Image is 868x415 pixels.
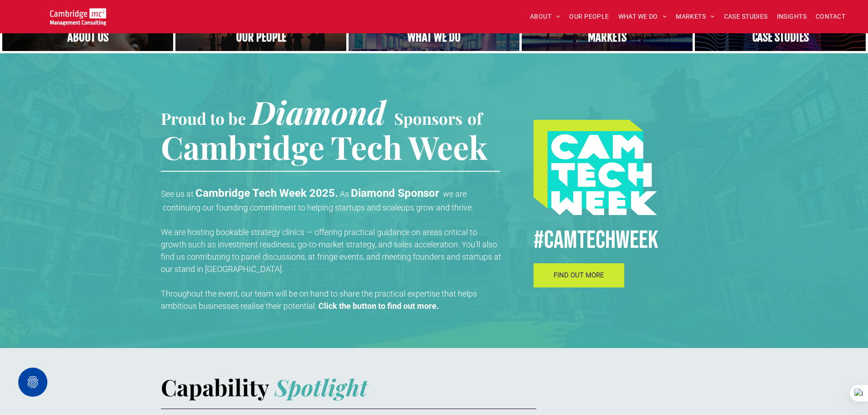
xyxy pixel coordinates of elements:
a: CASE STUDIES [719,10,772,24]
a: Close up of woman's face, centered on her eyes [2,24,173,51]
a: Telecoms | Decades of Experience Across Multiple Industries & Regions [522,24,693,51]
span: continuing our founding commitment to helping startups and scaleups grow and thrive. [163,203,473,212]
a: Your Business Transformed | Cambridge Management Consulting [50,10,106,19]
strong: Spotlight [275,372,368,402]
span: we are [443,189,467,199]
a: ABOUT [525,10,565,24]
strong: Click the button to find out more. [318,301,439,311]
a: CASE STUDIES | See an Overview of All Our Case Studies | Cambridge Management Consulting [695,24,866,51]
a: A yoga teacher lifting his whole body off the ground in the peacock pose [349,24,519,51]
span: Sponsors [394,108,462,129]
strong: Capability [161,372,269,402]
a: INSIGHTS [772,10,811,24]
span: We are hosting bookable strategy clinics — offering practical guidance on areas critical to growt... [161,227,501,274]
strong: Cambridge Tech Week 2025. [195,187,338,200]
strong: Diamond Sponsor [351,187,439,200]
a: WHAT WE DO [614,10,672,24]
a: FIND OUT MORE [534,263,625,287]
span: Proud to be [161,108,246,129]
a: A crowd in silhouette at sunset, on a rise or lookout point [175,24,346,51]
span: #CamTECHWEEK [534,225,658,256]
span: Throughout the event, our team will be on hand to share the practical expertise that helps ambiti... [161,289,477,311]
img: Go to Homepage [50,8,106,26]
a: OUR PEOPLE [565,10,613,24]
a: CONTACT [811,10,850,24]
span: As [340,189,349,199]
span: FIND OUT MORE [554,271,604,279]
img: #CAMTECHWEEK logo, Procurement [534,120,657,215]
span: Diamond [251,90,386,133]
span: of [467,108,482,129]
span: See us at [161,189,194,199]
span: Cambridge Tech Week [161,125,488,168]
a: MARKETS [671,10,719,24]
